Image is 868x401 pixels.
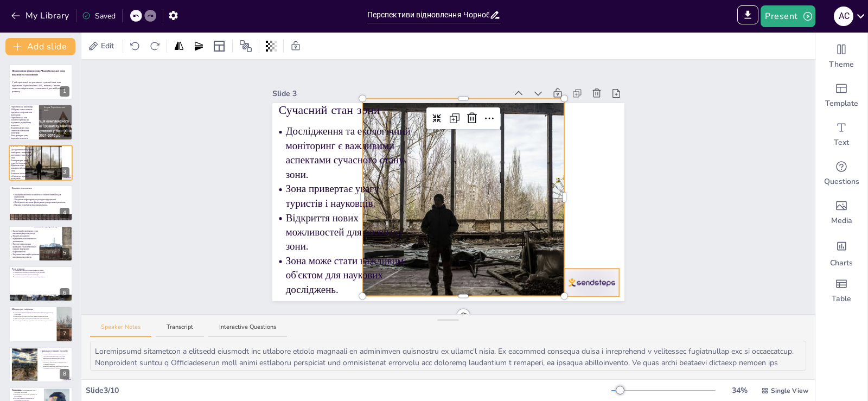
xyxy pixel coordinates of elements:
p: Зона може стати важливим об'єктом для наукових досліджень. [285,253,414,296]
div: Get real-time input from your audience [815,154,867,193]
p: Виклики відновлення [12,187,69,190]
div: Slide 3 [272,88,507,99]
strong: Перспективи відновлення Чорнобильської зони: виклики та можливості [12,69,65,76]
p: Дослідження та екологічний моніторинг є важливими аспектами сучасного стану зони. [11,149,34,159]
span: Single View [771,386,808,396]
button: Speaker Notes [90,323,151,338]
span: Theme [829,59,854,70]
p: Зона може стати важливим об'єктом для наукових досліджень. [11,172,34,180]
p: Зона привертає увагу туристів і науковців. [11,159,34,164]
div: 8 [60,369,69,379]
div: 7 [9,306,73,342]
p: Необхідність залучення фінансування для проектів відновлення. [14,201,69,204]
p: Обмін досвідом з іншими країнами може бути корисним. [14,318,53,320]
div: Add charts and graphs [815,232,867,271]
div: 34 % [726,385,752,396]
p: Відкриття нових можливостей для розвитку зони. [11,164,34,172]
p: Зона привертає увагу туристів і науковців. [285,182,414,211]
div: 2 [60,127,69,137]
div: 8 [9,347,73,383]
div: 7 [60,329,69,339]
div: А С [834,7,853,26]
div: 1 [60,86,69,97]
div: 6 [60,288,69,298]
button: My Library [8,7,74,24]
span: Text [834,137,849,148]
p: Відновлення Чорнобильської зони є складним завданням. [14,390,41,393]
p: Чорнобильська катастрофа 1986 року стала основною причиною створення зони відчуження. [11,105,34,116]
p: Вивчення прикладів може надати корисні уроки для реалізації проектів. [43,365,69,369]
div: Change the overall theme [815,37,867,76]
div: Layout [210,37,228,55]
p: Держава регулює відновлення зони відчуження. [14,270,69,272]
p: Сучасний стан зони [278,102,507,118]
button: Interactive Questions [208,323,287,338]
p: Необхідні зусилля з боку держави та суспільства. [14,393,41,397]
button: А С [834,5,853,27]
span: Export to PowerPoint [737,5,758,27]
p: Радіаційна небезпека залишається головним викликом для відновлення. [14,193,69,199]
p: Історія Чорнобильської зони [44,105,69,111]
p: Висновки [12,389,41,392]
p: Державна підтримка залучає інвестиції. [14,273,69,276]
p: Створення правової бази для проектів відновлення. [14,276,69,278]
span: Edit [99,40,116,52]
p: Виклики потребують ефективних рішень. [14,204,69,207]
p: Наукові дослідження відкривають нові можливості для вивчення. [12,234,39,242]
div: 5 [9,226,73,262]
div: 1 [9,64,73,100]
div: 3 [9,145,73,181]
p: Залучення інвестицій є критично важливим для розвитку. [12,253,39,258]
span: Questions [824,176,859,187]
div: 5 [60,248,69,258]
p: Міжнародна співпраця відкриває нові можливості для розвитку. [14,320,53,322]
p: Чорнобильська зона охоплює території, які підлягають радіаційному контролю. [11,116,34,126]
p: Відкриття нових можливостей для розвитку зони. [285,211,414,253]
p: Роль держави [12,268,69,271]
span: Charts [830,258,853,269]
p: Забезпечення безпеки є пріоритетом для держави. [14,271,69,273]
p: Вона привертає увагу науковців та екологів. [11,134,34,139]
div: Add ready made slides [815,76,867,115]
p: Приклади успішних проектів [41,349,69,352]
span: Position [239,40,252,53]
span: Media [831,215,852,226]
p: Екологічний туризм може стати важливим джерелом доходу. [12,230,39,235]
p: Міжнародна співпраця [12,308,54,311]
p: Міжнародна допомога включає фінансування проектів. [14,316,53,318]
input: Insert title [367,7,490,23]
div: 3 [60,167,69,177]
div: Add images, graphics, shapes or video [815,193,867,232]
p: Ефективне відновлення екосистем є ключовим аспектом. [43,357,69,361]
div: 2 [9,104,73,140]
div: 4 [9,185,73,221]
span: Table [832,294,851,304]
p: Зона відчуження стала символом екологічних катастроф. [11,126,34,134]
div: 6 [9,266,73,302]
div: 4 [60,208,69,218]
p: Проекти з відновлення природних екосистем можуть сприяти збереженню біорізноманіття. [12,243,39,253]
button: Transcript [156,323,204,338]
div: Add a table [815,271,867,310]
div: Saved [82,10,116,22]
p: Можливості для розвитку [34,225,75,228]
p: Дослідження та екологічний моніторинг є важливими аспектами сучасного стану зони. [285,124,414,182]
textarea: Loremipsumd sitametcon a elitsedd eiusmodt inc utlabore etdolo magnaali en adminimven quisnostru ... [90,341,806,371]
p: Успішні проекти відновлення можуть слугувати моделями для Чорнобиля. [43,353,69,357]
p: Відсутність інфраструктури ускладнює відновлення. [14,199,69,201]
p: Співпраця з міжнародними організаціями забезпечує доступ до технологій. [14,311,53,315]
p: Сучасний стан зони [10,144,52,148]
button: Present [761,5,815,27]
div: Add text boxes [815,115,867,154]
p: У цій презентації ми розглянемо сучасний стан зони відчуження Чорнобильської АЕС, виклики, з яким... [12,81,69,93]
button: Add slide [5,38,75,55]
p: Залучення інвестицій є важливим для успішних проектів. [43,361,69,365]
div: Slide 3 / 10 [86,385,611,396]
span: Template [825,98,858,109]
